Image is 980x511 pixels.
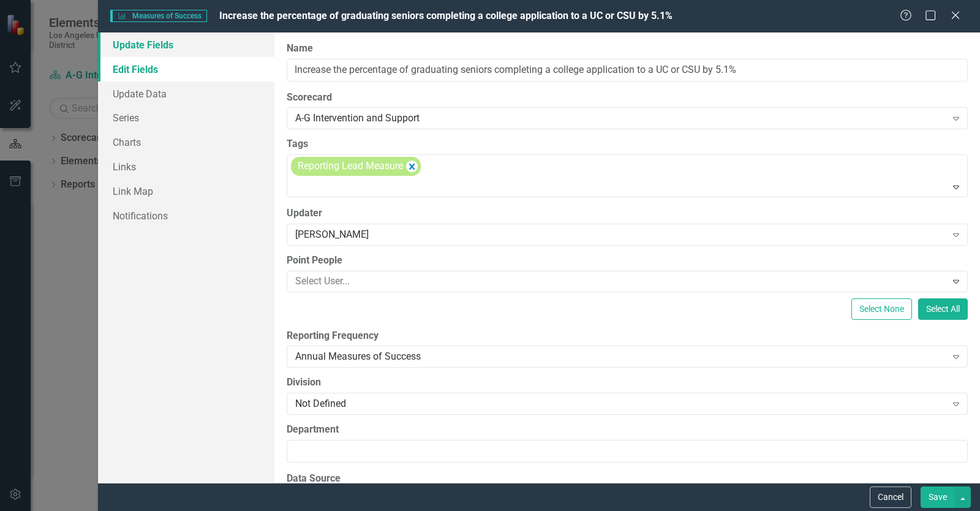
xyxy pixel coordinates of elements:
div: Not Defined [295,397,946,411]
label: Point People [287,254,968,268]
button: Select All [918,298,968,320]
span: Increase the percentage of graduating seniors completing a college application to a UC or CSU by ... [219,10,673,21]
span: Measures of Success [110,10,207,22]
a: Links [98,154,274,179]
a: Series [98,105,274,130]
a: Charts [98,130,274,154]
div: A-G Intervention and Support [295,112,946,126]
div: Annual Measures of Success [295,350,946,364]
label: Tags [287,137,968,151]
label: Reporting Frequency [287,329,968,343]
label: Division [287,376,968,390]
label: Name [287,42,968,56]
a: Update Data [98,81,274,106]
span: Reporting Lead Measure [298,160,403,172]
button: Save [921,486,955,508]
label: Updater [287,206,968,221]
a: Notifications [98,203,274,228]
button: Select None [851,298,912,320]
label: Scorecard [287,91,968,105]
label: Data Source [287,472,968,486]
a: Update Fields [98,32,274,57]
div: Remove [object Object] [406,161,418,172]
label: Department [287,423,968,437]
button: Cancel [870,486,911,508]
a: Link Map [98,179,274,203]
div: [PERSON_NAME] [295,227,946,241]
a: Edit Fields [98,57,274,81]
input: Measures of Success Name [287,59,968,81]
